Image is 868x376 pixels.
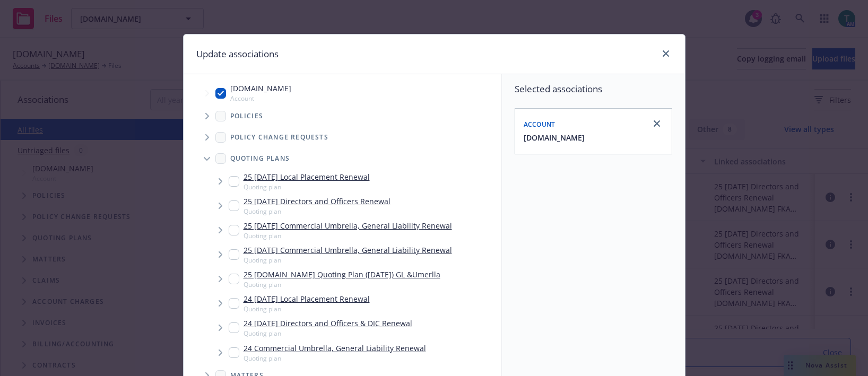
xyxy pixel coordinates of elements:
[515,83,672,95] span: Selected associations
[244,231,452,240] span: Quoting plan
[244,280,440,289] span: Quoting plan
[524,132,585,143] button: [DOMAIN_NAME]
[244,207,390,216] span: Quoting plan
[244,256,452,265] span: Quoting plan
[244,343,426,354] a: 24 Commercial Umbrella, General Liability Renewal
[244,220,452,231] a: 25 [DATE] Commercial Umbrella, General Liability Renewal
[244,318,412,329] a: 24 [DATE] Directors and Officers & DIC Renewal
[230,113,264,119] span: Policies
[244,171,370,182] a: 25 [DATE] Local Placement Renewal
[244,304,370,313] span: Quoting plan
[244,196,390,207] a: 25 [DATE] Directors and Officers Renewal
[230,94,291,103] span: Account
[196,47,279,61] h1: Update associations
[244,244,452,256] a: 25 [DATE] Commercial Umbrella, General Liability Renewal
[230,155,290,162] span: Quoting plans
[230,83,291,94] span: [DOMAIN_NAME]
[524,120,555,129] span: Account
[230,134,328,141] span: Policy change requests
[244,293,370,304] a: 24 [DATE] Local Placement Renewal
[244,182,370,191] span: Quoting plan
[650,117,663,130] a: close
[244,269,440,280] a: 25 [DOMAIN_NAME] Quoting Plan ([DATE]) GL &Umerlla
[244,329,412,338] span: Quoting plan
[659,47,672,60] a: close
[244,354,426,363] span: Quoting plan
